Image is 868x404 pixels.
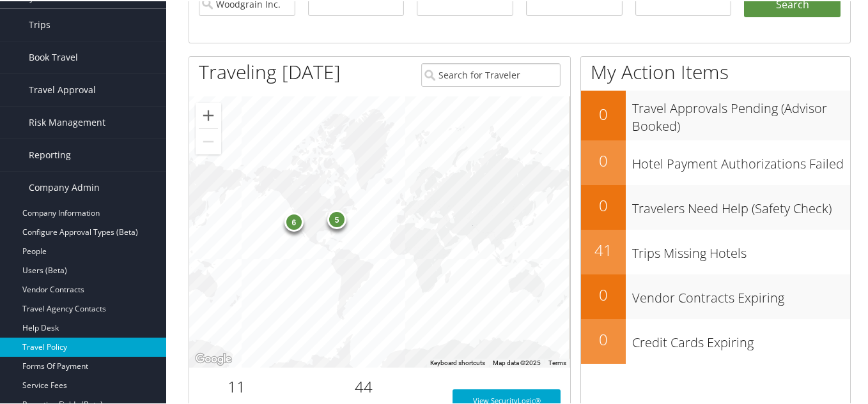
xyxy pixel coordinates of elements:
[548,358,566,365] a: Terms (opens in new tab)
[196,101,221,127] button: Zoom in
[29,138,71,170] span: Reporting
[29,73,96,105] span: Travel Approval
[581,57,850,84] h1: My Action Items
[632,147,850,172] h3: Hotel Payment Authorizations Failed
[581,327,626,349] h2: 0
[581,149,626,170] h2: 0
[581,102,626,124] h2: 0
[581,273,850,318] a: 0Vendor Contracts Expiring
[581,228,850,273] a: 41Trips Missing Hotels
[632,281,850,306] h3: Vendor Contracts Expiring
[29,105,105,137] span: Risk Management
[199,57,341,84] h1: Traveling [DATE]
[581,89,850,138] a: 0Travel Approvals Pending (Advisor Booked)
[632,326,850,350] h3: Credit Cards Expiring
[421,62,561,86] input: Search for Traveler
[192,350,235,366] a: Open this area in Google Maps (opens a new window)
[327,209,346,228] div: 5
[199,375,275,396] h2: 11
[632,92,850,134] h3: Travel Approvals Pending (Advisor Booked)
[29,170,100,202] span: Company Admin
[192,350,235,366] img: Google
[493,358,541,365] span: Map data ©2025
[632,237,850,261] h3: Trips Missing Hotels
[581,193,626,215] h2: 0
[29,8,50,40] span: Trips
[581,184,850,228] a: 0Travelers Need Help (Safety Check)
[581,283,626,304] h2: 0
[581,139,850,184] a: 0Hotel Payment Authorizations Failed
[632,192,850,216] h3: Travelers Need Help (Safety Check)
[581,238,626,260] h2: 41
[284,211,304,230] div: 6
[430,357,485,366] button: Keyboard shortcuts
[29,40,78,72] span: Book Travel
[294,375,433,396] h2: 44
[196,128,221,153] button: Zoom out
[581,318,850,363] a: 0Credit Cards Expiring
